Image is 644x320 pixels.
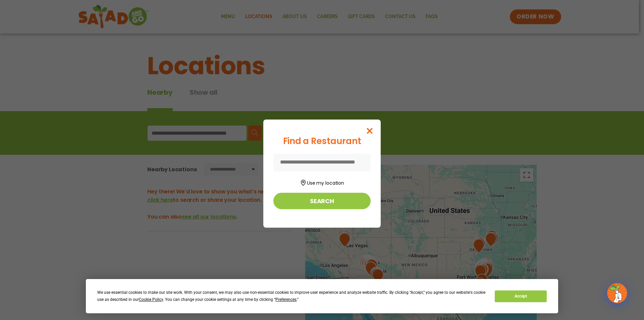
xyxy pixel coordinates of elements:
button: Close modal [359,120,381,142]
span: Cookie Policy [139,297,163,302]
img: wpChatIcon [608,284,627,303]
button: Use my location [273,178,371,187]
div: Cookie Consent Prompt [86,279,558,313]
button: Search [273,193,371,209]
button: Accept [495,290,546,302]
div: Find a Restaurant [273,135,371,148]
div: We use essential cookies to make our site work. With your consent, we may also use non-essential ... [97,289,487,303]
span: Preferences [275,297,297,302]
